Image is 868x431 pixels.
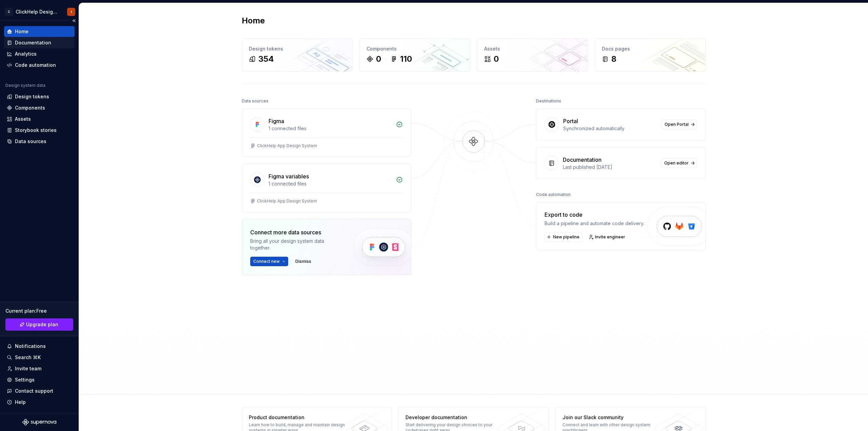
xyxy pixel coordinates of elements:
[69,16,79,25] button: Collapse sidebar
[662,120,697,129] a: Open Portal
[269,117,284,125] div: Figma
[477,38,588,72] a: Assets0
[15,28,28,35] div: Home
[4,386,75,396] button: Contact support
[15,388,53,394] div: Contact support
[250,257,288,266] button: Connect new
[242,15,265,26] h2: Home
[15,127,57,134] div: Storybook stories
[250,238,342,251] div: Bring all your design system data together.
[484,45,581,52] div: Assets
[15,365,41,372] div: Invite team
[269,172,309,180] div: Figma variables
[257,143,317,149] div: ClickHelp App Design System
[545,232,583,242] button: New pipeline
[292,257,314,266] button: Dismiss
[15,39,51,46] div: Documentation
[536,190,571,199] div: Code automation
[249,414,348,421] div: Product documentation
[563,164,657,171] div: Last published [DATE]
[5,83,45,88] div: Design system data
[563,414,661,421] div: Join our Slack community
[249,45,346,52] div: Design tokens
[545,220,644,227] div: Build a pipeline and automate code delivery.
[602,45,698,52] div: Docs pages
[4,102,75,113] a: Components
[367,45,463,52] div: Components
[4,363,75,374] a: Invite team
[4,374,75,385] a: Settings
[553,234,579,240] span: New pipeline
[15,104,45,111] div: Components
[269,180,392,187] div: 1 connected files
[258,54,274,64] div: 354
[250,228,342,236] div: Connect more data sources
[400,54,412,64] div: 110
[4,48,75,59] a: Analytics
[71,9,72,15] div: I
[15,62,56,68] div: Code automation
[5,8,13,16] div: C
[545,211,644,219] div: Export to code
[22,419,56,426] svg: Supernova Logo
[536,96,561,106] div: Destinations
[665,122,689,127] span: Open Portal
[4,397,75,408] button: Help
[611,54,616,64] div: 8
[253,259,280,264] span: Connect new
[242,38,353,72] a: Design tokens354
[242,96,269,106] div: Data sources
[4,37,75,48] a: Documentation
[15,343,46,350] div: Notifications
[269,125,392,132] div: 1 connected files
[5,308,73,314] div: Current plan : Free
[15,138,46,145] div: Data sources
[359,38,470,72] a: Components0110
[4,91,75,102] a: Design tokens
[16,8,59,15] div: ClickHelp Design System
[406,414,504,421] div: Developer documentation
[595,38,706,72] a: Docs pages8
[494,54,499,64] div: 0
[5,318,73,331] a: Upgrade plan
[563,117,578,125] div: Portal
[563,125,657,132] div: Synchronized automatically
[4,114,75,124] a: Assets
[15,376,35,383] div: Settings
[26,321,58,328] span: Upgrade plan
[661,158,697,168] a: Open editor
[15,116,31,122] div: Assets
[257,198,317,204] div: ClickHelp App Design System
[664,160,689,166] span: Open editor
[376,54,381,64] div: 0
[15,354,41,361] div: Search ⌘K
[4,136,75,147] a: Data sources
[295,259,311,264] span: Dismiss
[4,125,75,136] a: Storybook stories
[15,399,26,406] div: Help
[15,51,37,57] div: Analytics
[4,352,75,363] button: Search ⌘K
[587,232,628,242] a: Invite engineer
[4,26,75,37] a: Home
[1,4,77,19] button: CClickHelp Design SystemI
[242,164,411,212] a: Figma variables1 connected filesClickHelp App Design System
[595,234,625,240] span: Invite engineer
[4,60,75,71] a: Code automation
[15,93,49,100] div: Design tokens
[4,341,75,352] button: Notifications
[563,156,601,164] div: Documentation
[242,109,411,157] a: Figma1 connected filesClickHelp App Design System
